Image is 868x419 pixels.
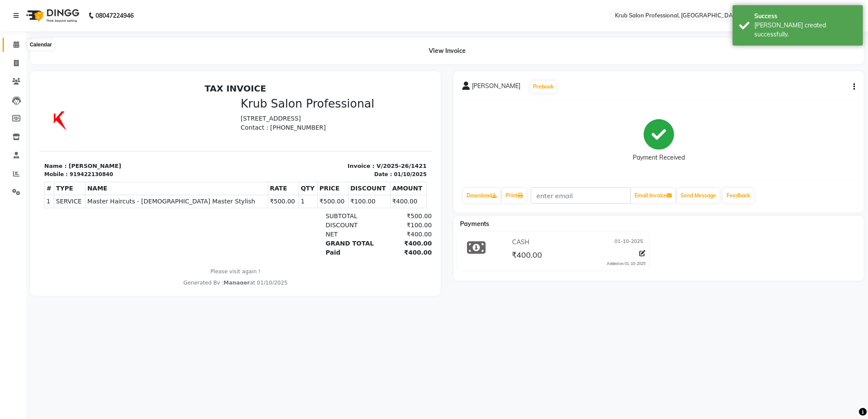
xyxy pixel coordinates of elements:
span: [PERSON_NAME] [472,82,520,94]
button: Email Invoice [631,188,675,203]
span: Payments [460,220,489,228]
div: ₹500.00 [337,132,393,141]
div: ₹400.00 [337,150,393,159]
div: ₹100.00 [337,141,393,150]
div: Mobile : [5,91,29,98]
span: 01-10-2025 [615,238,643,247]
div: SUBTOTAL [281,132,337,141]
th: TYPE [15,102,46,115]
p: Invoice : V/2025-26/1421 [202,82,388,91]
th: NAME [46,102,229,115]
div: Payment Received [633,153,685,162]
img: logo [22,3,82,28]
div: 919422130840 [30,91,74,98]
th: DISCOUNT [309,102,351,115]
span: Master Haircuts - [DEMOGRAPHIC_DATA] Master Stylish [48,117,227,126]
td: ₹500.00 [279,115,309,128]
td: 1 [6,115,15,128]
td: ₹400.00 [351,115,387,128]
div: Added on 01-10-2025 [607,261,645,267]
th: AMOUNT [351,102,387,115]
th: RATE [229,102,260,115]
div: NET [281,150,337,159]
p: [STREET_ADDRESS] [202,34,388,43]
h3: Krub Salon Professional [202,17,388,31]
td: ₹100.00 [309,115,351,128]
button: Prebook [531,81,556,93]
div: Generated By : at 01/10/2025 [5,199,388,207]
a: Feedback [723,188,754,203]
th: # [6,102,15,115]
h2: TAX INVOICE [5,3,388,14]
div: Date : [335,91,353,98]
span: Manager [184,200,211,206]
div: GRAND TOTAL [281,159,337,168]
td: 1 [260,115,278,128]
div: View Invoice [30,38,864,64]
p: Name : [PERSON_NAME] [5,82,191,91]
td: ₹500.00 [229,115,260,128]
span: ₹400.00 [512,250,542,262]
div: 01/10/2025 [355,91,388,98]
th: PRICE [279,102,309,115]
p: Please visit again ! [5,188,388,196]
input: enter email [531,187,631,204]
div: Bill created successfully. [754,21,856,39]
a: Download [463,188,500,203]
a: Print [502,188,526,203]
td: SERVICE [15,115,46,128]
div: Success [754,12,856,21]
p: Contact : [PHONE_NUMBER] [202,43,388,52]
div: DISCOUNT [281,141,337,150]
b: 08047224946 [95,3,134,28]
div: Paid [281,168,337,177]
span: CASH [512,238,529,247]
th: QTY [260,102,278,115]
div: ₹400.00 [337,168,393,177]
button: Send Message [677,188,720,203]
div: ₹400.00 [337,159,393,168]
div: Calendar [27,40,54,50]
